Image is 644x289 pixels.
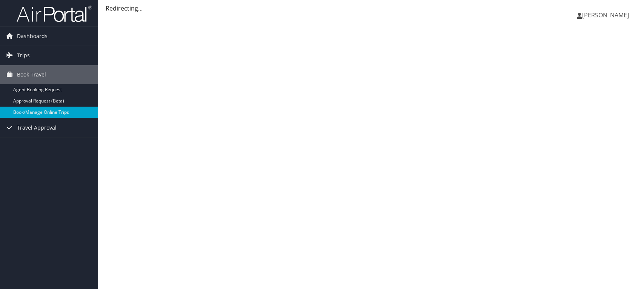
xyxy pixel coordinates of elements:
[17,46,30,65] span: Trips
[17,65,46,84] span: Book Travel
[17,5,92,23] img: airportal-logo.png
[106,4,636,13] div: Redirecting...
[17,118,57,137] span: Travel Approval
[577,4,636,26] a: [PERSON_NAME]
[582,11,629,19] span: [PERSON_NAME]
[17,27,48,46] span: Dashboards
